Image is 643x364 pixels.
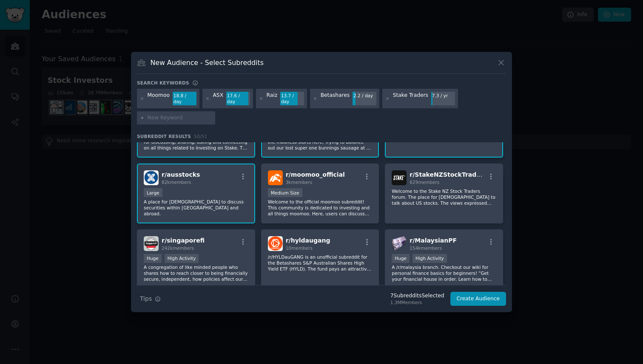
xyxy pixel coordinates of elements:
[392,264,496,282] p: A /r/malaysia branch. Checkout our wiki for personal finance basics for beginners! "Get your fina...
[280,92,304,105] div: 13.7 / day
[286,171,345,178] span: r/ moomoo_official
[151,58,264,67] h3: New Audience - Select Subreddits
[268,170,283,185] img: moomoo_official
[268,236,283,251] img: hyldaugang
[353,92,376,99] div: 2.2 / day
[162,171,200,178] span: r/ ausstocks
[165,254,199,263] div: High Activity
[137,133,191,139] span: Subreddit Results
[162,180,191,185] span: 82k members
[144,188,162,197] div: Large
[137,80,189,86] h3: Search keywords
[410,237,457,244] span: r/ MalaysianPF
[392,236,407,251] img: MalaysianPF
[194,134,208,139] span: 50 / 51
[144,199,248,217] p: A place for [DEMOGRAPHIC_DATA] to discuss securities within [GEOGRAPHIC_DATA] and abroad.
[268,199,373,217] p: Welcome to the official moomoo subreddit! This community is dedicated to investing and all things...
[162,245,194,251] span: 242k members
[148,114,212,122] input: New Keyword
[144,170,159,185] img: ausstocks
[413,254,447,263] div: High Activity
[144,236,159,251] img: singaporefi
[213,92,223,105] div: ASX
[393,92,428,105] div: Stake Traders
[226,92,250,105] div: 17.6 / day
[144,264,248,282] p: A congregation of like minded people who shares how to reach closer to being financially secure, ...
[162,237,205,244] span: r/ singaporefi
[392,188,496,206] p: Welcome to the Stake NZ Stock Traders forum. The place for [DEMOGRAPHIC_DATA] to talk about US st...
[392,170,407,185] img: StakeNZStockTraders
[321,92,350,105] div: Betashares
[410,180,439,185] span: 629 members
[268,254,373,272] p: /r/HYLDauGANG is an unofficial subreddit for the Betashares S&P Australian Shares High Yield ETF ...
[286,237,330,244] span: r/ hyldaugang
[286,245,313,251] span: 10 members
[450,292,506,306] button: Create Audience
[267,92,278,105] div: Raiz
[140,294,152,303] span: Tips
[410,245,442,251] span: 154k members
[173,92,196,105] div: 18.8 / day
[268,188,302,197] div: Medium Size
[148,92,170,105] div: Moomoo
[431,92,455,99] div: 7.3 / yr
[392,254,410,263] div: Huge
[286,180,313,185] span: 3k members
[137,291,164,306] button: Tips
[390,292,444,300] div: 7 Subreddit s Selected
[410,171,487,178] span: r/ StakeNZStockTraders
[144,254,162,263] div: Huge
[390,299,444,305] div: 1.3M Members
